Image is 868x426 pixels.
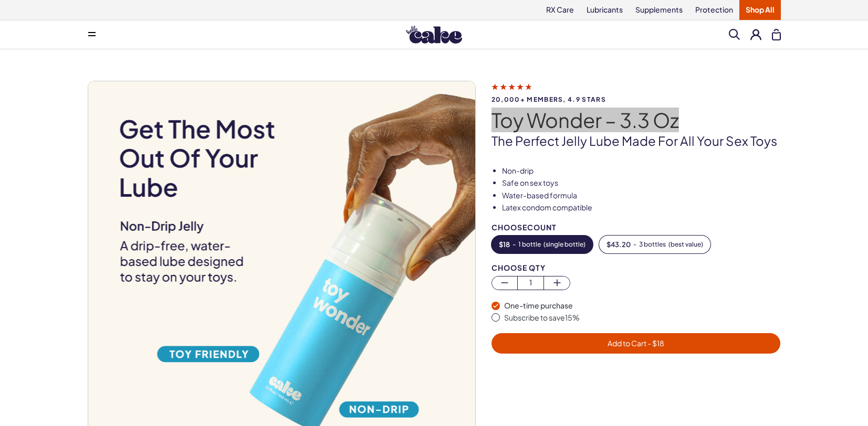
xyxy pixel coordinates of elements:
[543,241,585,248] span: ( single bottle )
[608,338,664,348] span: Add to Cart
[518,241,541,248] span: 1 bottle
[491,236,593,253] button: -
[606,241,631,248] span: $ 43.20
[518,276,543,289] span: 1
[599,236,710,253] button: -
[668,241,703,248] span: ( best value )
[499,241,510,248] span: $ 18
[491,109,781,131] h1: Toy Wonder – 3.3 oz
[504,301,781,311] div: One-time purchase
[504,313,781,323] div: Subscribe to save 15 %
[491,264,781,272] div: Choose Qty
[639,241,666,248] span: 3 bottles
[406,26,462,44] img: Hello Cake
[491,82,781,103] a: 20,000+ members, 4.9 stars
[491,132,781,150] p: The perfect jelly lube made for all your sex toys
[502,203,781,213] li: Latex condom compatible
[502,190,781,201] li: Water-based formula
[502,166,781,176] li: Non-drip
[491,333,781,354] button: Add to Cart - $18
[646,338,664,348] span: - $ 18
[491,223,781,231] div: Choose Count
[502,178,781,188] li: Safe on sex toys
[491,96,781,103] span: 20,000+ members, 4.9 stars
